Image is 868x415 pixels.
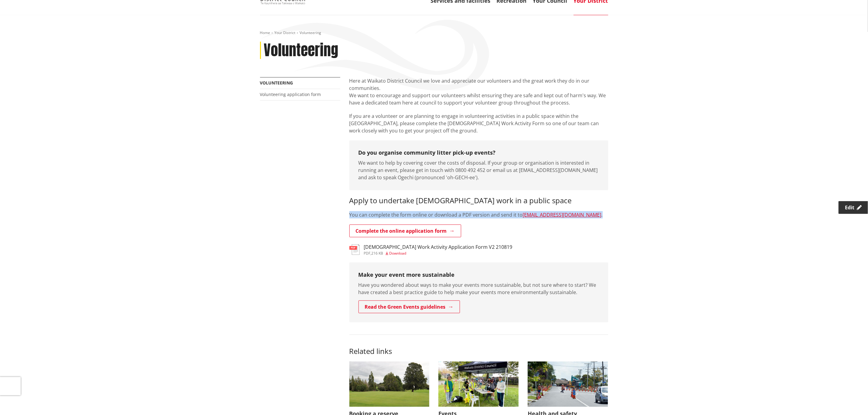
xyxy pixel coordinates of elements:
[300,30,321,35] span: Volunteering
[364,251,371,256] span: pdf
[349,244,360,255] img: document-pdf.svg
[349,112,608,134] p: If you are a volunteer or are planning to engage in volunteering activities in a public space wit...
[389,251,407,256] span: Download
[349,77,590,91] span: Here at Waikato District Council we love and appreciate our volunteers and the great work they do...
[260,30,608,36] nav: breadcrumb
[260,80,293,86] a: Volunteering
[359,159,599,181] p: We want to help by covering cover the costs of disposal. If your group or organisation is interes...
[523,211,602,218] a: [EMAIL_ADDRESS][DOMAIN_NAME]
[845,204,854,211] span: Edit
[349,334,608,356] h3: Related links
[349,244,513,255] a: [DEMOGRAPHIC_DATA] Work Activity Application Form V2 210819 pdf,216 KB Download
[260,30,270,35] a: Home
[275,30,296,35] a: Your District
[840,389,862,411] iframe: Messenger Launcher
[364,252,513,255] div: ,
[364,244,513,250] h3: [DEMOGRAPHIC_DATA] Work Activity Application Form V2 210819
[349,92,608,106] p: We want to encourage and support our volunteers whilst ensuring they are safe and kept out of har...
[359,149,599,156] h3: Do you organise community litter pick-up events?
[349,362,430,406] img: Te Kauwhata Reserve
[359,300,460,313] a: Read the Green Events guidelines
[264,42,338,59] h1: Volunteering
[349,196,608,205] h3: Apply to undertake [DEMOGRAPHIC_DATA] work in a public space
[260,91,321,97] a: Volunteering application form
[359,272,599,278] h3: Make your event more sustainable
[359,281,599,296] p: Have you wondered about ways to make your events more sustainable, but not sure where to start? W...
[528,362,608,406] img: Health and safety
[349,211,608,218] p: You can complete the form online or download a PDF version and send it to .
[438,362,519,406] img: Te Awa March 2023
[839,201,868,214] a: Edit
[372,251,383,256] span: 216 KB
[349,225,461,237] a: Complete the online application form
